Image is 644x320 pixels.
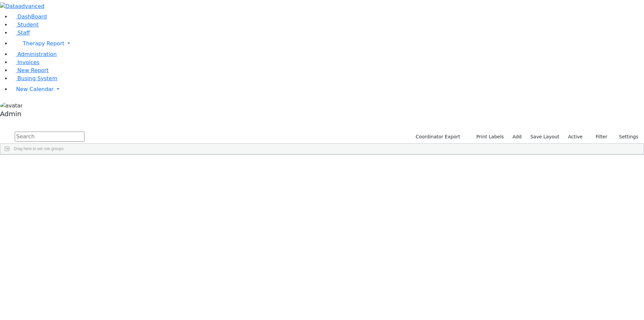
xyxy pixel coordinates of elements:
label: Active [565,132,586,142]
button: Coordinator Export [411,132,463,142]
span: New Report [17,67,49,74]
button: Settings [610,132,641,142]
span: Drag here to set row groups [14,146,64,151]
a: New Report [11,67,49,74]
span: DashBoard [17,13,47,20]
a: Staff [11,30,30,36]
button: Print Labels [469,132,507,142]
span: Administration [17,51,57,57]
input: Search [15,132,85,142]
span: Staff [17,30,30,36]
a: Busing System [11,75,57,82]
a: DashBoard [11,13,47,20]
span: Invoices [17,59,40,65]
button: Filter [587,132,610,142]
button: Save Layout [527,132,562,142]
span: New Calendar [16,86,54,92]
a: Student [11,21,39,28]
a: Administration [11,51,57,57]
a: Add [509,132,525,142]
span: Student [17,21,39,28]
span: Busing System [17,75,57,82]
a: Invoices [11,59,40,65]
a: New Calendar [11,83,644,96]
a: Therapy Report [11,37,644,50]
span: Therapy Report [23,40,64,47]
